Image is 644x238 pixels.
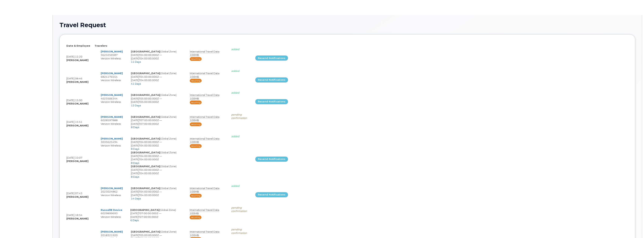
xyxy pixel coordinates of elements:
[255,99,288,104] a: Resend Notifications
[190,187,219,193] span: International Travel Data 100MB
[255,55,288,61] a: Resend Notifications
[59,22,635,28] h1: Travel Request
[190,50,219,57] span: International Travel Data 100MB
[190,57,202,61] span: Recurring (AUTO renewal every 30 days)
[255,192,288,197] a: Resend Notifications
[231,135,239,138] i: added
[66,80,89,83] strong: [PERSON_NAME]
[128,48,186,66] td: (Global Zone) [DATE]T04:00:00.000Z — [DATE]T04:00:00.000Z
[131,151,160,154] strong: [GEOGRAPHIC_DATA]
[131,147,139,150] span: 8 Days
[131,82,141,85] span: 41 Days
[97,69,128,88] td: 6824176554 Verizon Wireless
[97,91,128,109] td: 4023506344 Verizon Wireless
[231,48,239,51] i: added
[97,135,128,181] td: 3035625494 Verizon Wireless
[190,216,201,219] span: Recurring (AUTO renewal every 30 days)
[231,69,239,72] i: added
[66,124,89,127] strong: [PERSON_NAME]
[190,93,219,100] span: International Travel Data 100MB
[66,160,89,163] strong: [PERSON_NAME]
[131,115,160,118] strong: [GEOGRAPHIC_DATA]
[131,187,160,190] strong: [GEOGRAPHIC_DATA]
[231,91,239,94] i: added
[66,59,89,62] strong: [PERSON_NAME]
[131,126,139,129] span: 8 Days
[101,50,123,53] a: [PERSON_NAME]
[66,217,89,220] strong: [PERSON_NAME]
[66,113,95,135] td: [DATE] 15:51
[131,161,139,164] span: 8 Days
[190,208,219,215] span: International Travel Data 100MB
[131,230,160,233] strong: [GEOGRAPHIC_DATA]
[131,72,160,75] strong: [GEOGRAPHIC_DATA]
[97,206,127,224] td: 6029899693 Verizon Wireless
[190,137,219,144] span: International Travel Data 100MB
[131,197,141,200] span: 14 Days
[131,175,139,178] span: 8 Days
[190,72,219,78] span: International Travel Data 100MB
[128,113,186,131] td: (Global Zone) [DATE]T07:00:00.000Z — [DATE]T07:00:00.000Z
[66,184,95,206] td: [DATE] 07:43
[131,60,141,63] span: 11 Days
[231,228,247,234] i: pending confirmation
[190,101,202,104] span: Recurring (AUTO renewal every 30 days)
[101,187,123,190] a: [PERSON_NAME]
[66,44,95,48] th: Date & Employee
[128,184,186,203] td: (Global Zone) [DATE]T04:00:00.000Z — [DATE]T04:00:00.000Z
[66,69,95,91] td: [DATE] 08:46
[97,184,128,203] td: 2023024862 Verizon Wireless
[131,50,160,53] strong: [GEOGRAPHIC_DATA]
[101,72,123,75] a: [PERSON_NAME]
[101,208,122,211] a: RussellB Device
[130,208,159,211] strong: [GEOGRAPHIC_DATA]
[128,69,186,88] td: (Global Zone) [DATE]T04:00:00.000Z — [DATE]T04:00:00.000Z
[190,230,219,237] span: International Travel Data 100MB
[131,137,160,140] strong: [GEOGRAPHIC_DATA]
[190,79,202,83] span: Recurring (AUTO renewal every 30 days)
[101,93,123,96] a: [PERSON_NAME]
[255,157,288,162] a: Resend Notifications
[190,115,219,122] span: International Travel Data 100MB
[128,91,186,109] td: (Global Zone) [DATE]T05:00:00.000Z — [DATE]T05:00:00.000Z
[231,184,239,187] i: added
[101,230,123,233] a: [PERSON_NAME]
[101,115,123,118] a: [PERSON_NAME]
[66,195,89,198] strong: [PERSON_NAME]
[190,122,202,126] span: Recurring (AUTO renewal every 30 days)
[66,91,95,113] td: [DATE] 15:00
[66,48,95,69] td: [DATE] 12:20
[190,144,202,148] span: Recurring (AUTO renewal every 30 days)
[130,219,139,222] span: 6 Days
[190,194,202,198] span: Recurring (AUTO renewal every 30 days)
[131,165,160,168] strong: [GEOGRAPHIC_DATA]
[131,93,160,96] strong: [GEOGRAPHIC_DATA]
[128,135,186,181] td: (Global Zone) [DATE]T04:00:00.000Z — [DATE]T04:00:00.000Z (Global Zone) [DATE]T04:00:00.000Z — [D...
[231,113,247,120] i: pending confirmation
[66,102,89,105] strong: [PERSON_NAME]
[131,104,141,107] span: 12 Days
[101,137,123,140] a: [PERSON_NAME]
[66,206,95,228] td: [DATE] 18:54
[255,77,288,83] a: Resend Notifications
[66,135,95,184] td: [DATE] 10:07
[231,206,247,213] i: pending confirmation
[127,206,186,224] td: (Global Zone) [DATE]T07:00:00.000Z — [DATE]T07:00:00.000Z
[97,48,128,66] td: 5623250587 Verizon Wireless
[97,113,128,131] td: 6028597888 Verizon Wireless
[95,44,255,48] th: Travelers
